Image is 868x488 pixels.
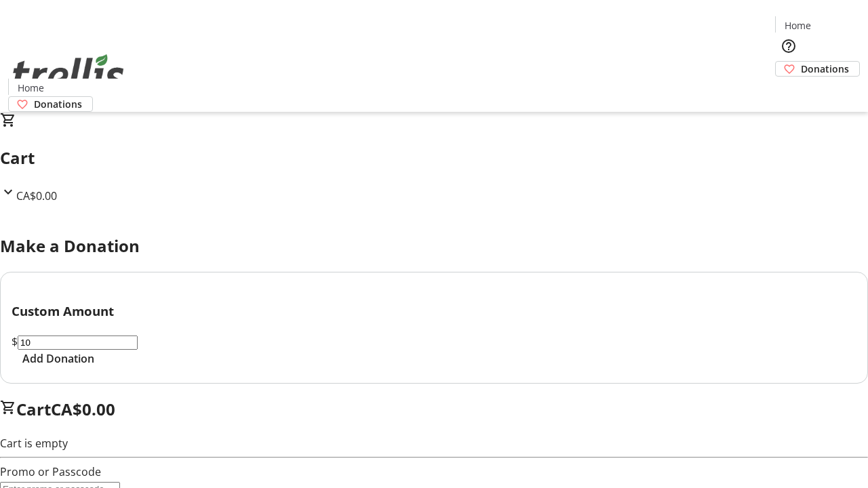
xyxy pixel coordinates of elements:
span: $ [12,334,18,349]
span: Home [18,81,44,95]
button: Add Donation [12,350,105,367]
h3: Custom Amount [12,302,856,321]
span: Donations [801,62,849,76]
img: Orient E2E Organization jVxkaWNjuz's Logo [8,39,129,107]
a: Home [9,81,52,95]
span: CA$0.00 [16,188,57,203]
a: Home [776,18,819,33]
span: Donations [34,97,82,111]
input: Donation Amount [18,335,138,350]
span: Home [785,18,811,33]
span: Add Donation [22,350,94,367]
a: Donations [8,96,93,112]
span: CA$0.00 [51,398,115,420]
button: Help [775,33,802,60]
a: Donations [775,61,860,77]
button: Cart [775,77,802,104]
